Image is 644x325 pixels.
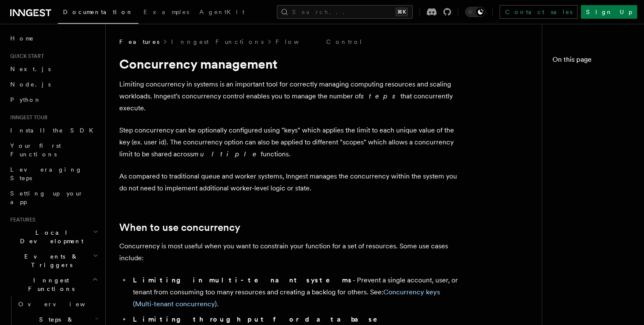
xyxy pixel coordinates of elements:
span: Quick start [7,53,44,60]
p: Limiting concurrency in systems is an important tool for correctly managing computing resources a... [119,78,460,114]
h1: Concurrency management [119,56,460,72]
button: Local Development [7,225,100,249]
a: Home [7,31,100,46]
h4: On this page [552,55,634,68]
a: Examples [138,3,194,23]
span: Install the SDK [10,127,98,134]
a: Python [7,92,100,107]
a: Inngest Functions [171,37,264,46]
p: Step concurrency can be optionally configured using "keys" which applies the limit to each unique... [119,124,460,160]
span: Home [10,34,34,43]
span: Features [119,37,159,46]
span: Events & Triggers [7,252,93,269]
span: Python [10,96,41,103]
span: AgentKit [199,9,244,15]
span: Documentation [63,9,133,15]
a: Overview [15,296,100,312]
span: Inngest tour [7,114,48,121]
a: Your first Functions [7,138,100,162]
a: Node.js [7,77,100,92]
span: Local Development [7,228,93,245]
span: Your first Functions [10,142,61,158]
a: Next.js [7,61,100,77]
p: Concurrency is most useful when you want to constrain your function for a set of resources. Some ... [119,240,460,264]
kbd: ⌘K [396,8,408,16]
span: Leveraging Steps [10,166,82,181]
a: Sign Up [581,5,637,19]
a: Leveraging Steps [7,162,100,186]
button: Events & Triggers [7,249,100,273]
span: Features [7,216,35,223]
button: Toggle dark mode [465,7,486,17]
a: Flow Control [276,37,363,46]
a: Documentation [58,3,138,24]
em: multiple [193,150,261,158]
span: Setting up your app [10,190,83,205]
span: Inngest Functions [7,276,92,293]
button: Inngest Functions [7,273,100,296]
button: Search...⌘K [277,5,413,19]
span: Overview [18,301,106,308]
span: Node.js [10,81,51,88]
strong: Limiting in multi-tenant systems [133,276,353,284]
a: Setting up your app [7,186,100,210]
li: - Prevent a single account, user, or tenant from consuming too many resources and creating a back... [130,274,460,310]
p: As compared to traditional queue and worker systems, Inngest manages the concurrency within the s... [119,170,460,194]
a: Contact sales [500,5,578,19]
em: steps [361,92,400,100]
span: Next.js [10,66,51,72]
span: Examples [144,9,189,15]
a: Install the SDK [7,123,100,138]
a: AgentKit [194,3,250,23]
a: When to use concurrency [119,221,240,233]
